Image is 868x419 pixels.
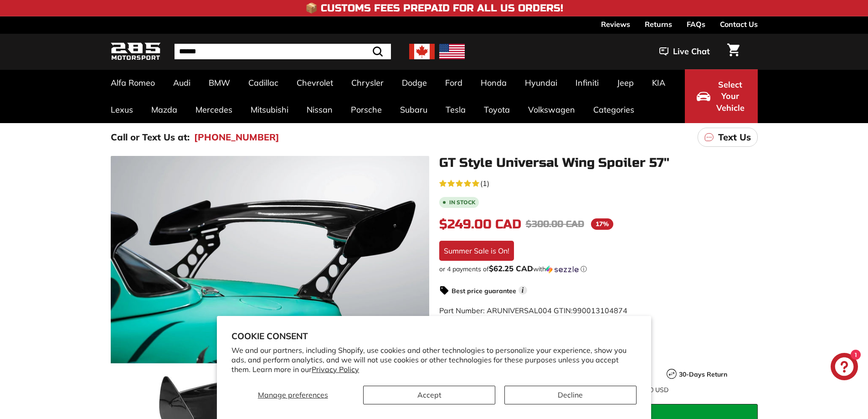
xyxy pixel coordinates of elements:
[439,156,758,170] h1: GT Style Universal Wing Spoiler 57''
[164,69,200,96] a: Audi
[142,96,186,123] a: Mazda
[722,36,745,67] a: Cart
[720,16,758,32] a: Contact Us
[566,69,608,96] a: Infiniti
[685,69,758,123] button: Select Your Vehicle
[363,386,495,404] button: Accept
[647,40,722,63] button: Live Chat
[519,96,584,123] a: Volkswagen
[673,46,710,57] span: Live Chat
[439,177,758,189] a: 5.0 rating (1 votes)
[102,96,142,123] a: Lexus
[679,370,727,378] strong: 30-Days Return
[439,217,521,232] span: $249.00 CAD
[504,386,637,404] button: Decline
[342,96,391,123] a: Porsche
[239,69,288,96] a: Cadillac
[698,128,758,147] a: Text Us
[111,130,190,144] p: Call or Text Us at:
[231,331,637,341] h2: Cookie consent
[573,306,627,315] span: 990013104874
[241,96,298,123] a: Mitsubishi
[305,3,563,14] h4: 📦 Customs Fees Prepaid for All US Orders!
[298,96,342,123] a: Nissan
[102,69,164,96] a: Alfa Romeo
[200,69,239,96] a: BMW
[828,353,861,383] inbox-online-store-chat: Shopify online store chat
[288,69,342,96] a: Chevrolet
[489,264,533,273] span: $62.25 CAD
[643,69,674,96] a: KIA
[231,386,354,404] button: Manage preferences
[439,264,758,274] div: or 4 payments of$62.25 CADwithSezzle Click to learn more about Sezzle
[519,286,527,295] span: i
[393,69,436,96] a: Dodge
[475,96,519,123] a: Toyota
[391,96,437,123] a: Subaru
[608,69,643,96] a: Jeep
[516,69,566,96] a: Hyundai
[452,287,516,295] strong: Best price guarantee
[258,390,328,399] span: Manage preferences
[194,130,279,144] a: [PHONE_NUMBER]
[645,16,672,32] a: Returns
[439,264,758,274] div: or 4 payments of with
[439,241,514,261] div: Summer Sale is On!
[546,265,579,274] img: Sezzle
[584,96,643,123] a: Categories
[175,44,391,59] input: Search
[342,69,393,96] a: Chrysler
[449,200,475,205] b: In stock
[718,130,751,144] p: Text Us
[111,41,161,62] img: Logo_285_Motorsport_areodynamics_components
[439,306,627,315] span: Part Number: ARUNIVERSAL004 GTIN:
[472,69,516,96] a: Honda
[312,365,359,374] a: Privacy Policy
[526,218,584,230] span: $300.00 CAD
[480,178,489,189] span: (1)
[231,346,637,374] p: We and our partners, including Shopify, use cookies and other technologies to personalize your ex...
[687,16,705,32] a: FAQs
[436,69,472,96] a: Ford
[437,96,475,123] a: Tesla
[591,218,613,230] span: 17%
[601,16,630,32] a: Reviews
[186,96,241,123] a: Mercedes
[715,79,746,114] span: Select Your Vehicle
